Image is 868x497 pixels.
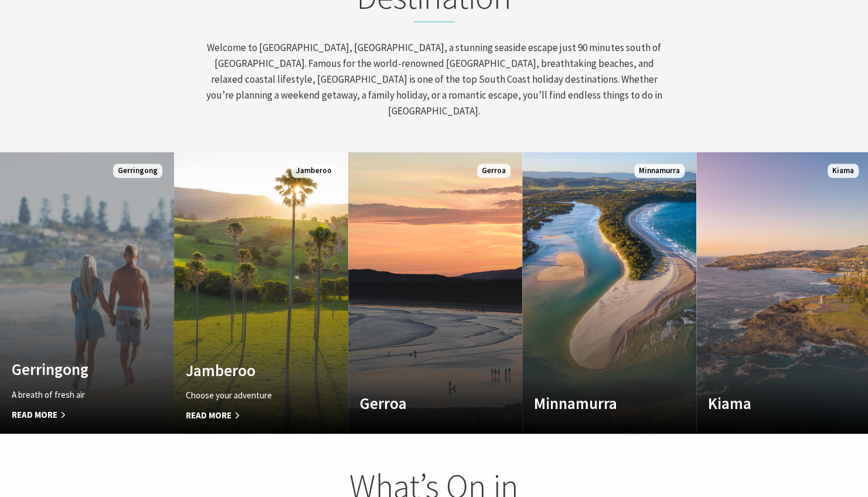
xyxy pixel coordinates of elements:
span: Read More [12,408,136,422]
p: A breath of fresh air [12,388,136,402]
span: Minnamurra [634,164,685,178]
h4: Kiama [708,394,832,413]
span: Read More [186,408,310,422]
h4: Minnamurra [534,394,658,413]
h4: Gerringong [12,360,136,378]
h4: Jamberoo [186,361,310,380]
span: Gerringong [113,164,162,178]
span: Jamberoo [291,164,336,178]
a: Custom Image Used Jamberoo Choose your adventure Read More Jamberoo [174,152,348,434]
h4: Gerroa [360,394,484,413]
a: Custom Image Used Gerroa Gerroa [348,152,522,434]
span: Gerroa [477,164,510,178]
a: Custom Image Used Minnamurra Minnamurra [522,152,696,434]
p: Welcome to [GEOGRAPHIC_DATA], [GEOGRAPHIC_DATA], a stunning seaside escape just 90 minutes south ... [205,40,664,120]
span: Kiama [828,164,859,178]
p: Choose your adventure [186,388,310,403]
